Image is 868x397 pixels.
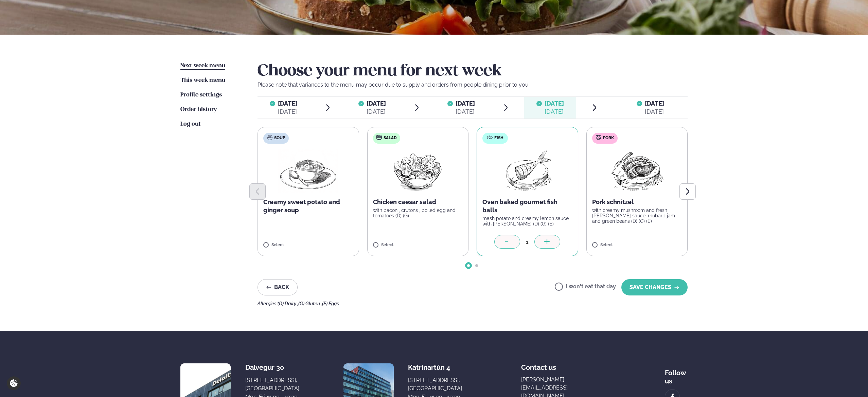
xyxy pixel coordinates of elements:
div: [DATE] [545,108,564,116]
p: with creamy mushroom and fresh [PERSON_NAME] sauce, rhubarb jam and green beans (D) (G) (E) [592,207,682,224]
span: Profile settings [180,92,222,98]
img: Soup.png [278,149,338,193]
span: (E) Eggs [322,301,339,306]
p: Please note that variances to the menu may occur due to supply and orders from people dining prio... [258,81,688,89]
button: Next slide [679,183,696,200]
p: mash potato and creamy lemon sauce with [PERSON_NAME] (D) (G) (E) [482,216,572,227]
span: Order history [180,107,217,112]
div: [STREET_ADDRESS], [GEOGRAPHIC_DATA] [408,376,462,393]
a: Log out [180,120,201,128]
p: Pork schnitzel [592,198,682,206]
span: Contact us [521,358,556,372]
span: Log out [180,121,201,127]
span: (D) Dairy , [278,301,298,306]
p: Creamy sweet potato and ginger soup [263,198,353,214]
div: Dalvegur 30 [245,363,299,372]
span: [DATE] [645,100,664,107]
p: Chicken caesar salad [373,198,463,206]
span: Fish [494,136,503,141]
span: Go to slide 2 [475,264,478,267]
span: [DATE] [545,100,564,107]
span: Pork [603,136,614,141]
button: Previous slide [249,183,266,200]
a: Profile settings [180,91,222,99]
span: Soup [274,136,285,141]
p: Oven baked gourmet fish balls [482,198,572,214]
div: Follow us [665,363,688,385]
span: Go to slide 1 [467,264,470,267]
h2: Choose your menu for next week [258,62,688,81]
span: (G) Gluten , [298,301,322,306]
a: This week menu [180,76,225,85]
div: Katrínartún 4 [408,363,462,372]
img: Salad.png [388,149,448,193]
span: [DATE] [456,100,475,107]
div: [DATE] [367,108,386,116]
img: Fish.png [497,149,557,193]
img: soup.svg [267,135,272,140]
span: Salad [384,136,397,141]
span: Next week menu [180,63,225,69]
button: SAVE CHANGES [621,279,688,295]
img: fish.svg [487,135,493,140]
a: Order history [180,106,217,114]
a: Cookie settings [7,376,21,390]
p: with bacon , crutons , boiled egg and tomatoes (D) (G) [373,207,463,218]
span: [DATE] [278,100,297,107]
div: Allergies: [258,301,688,306]
span: [DATE] [367,100,386,107]
div: 1 [520,238,534,246]
button: Back [258,279,298,295]
div: [DATE] [456,108,475,116]
img: salad.svg [376,135,382,140]
img: Pork-Meat.png [607,149,667,193]
div: [DATE] [645,108,664,116]
img: pork.svg [596,135,601,140]
span: This week menu [180,77,225,83]
a: Next week menu [180,62,225,70]
div: [DATE] [278,108,297,116]
div: [STREET_ADDRESS], [GEOGRAPHIC_DATA] [245,376,299,393]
